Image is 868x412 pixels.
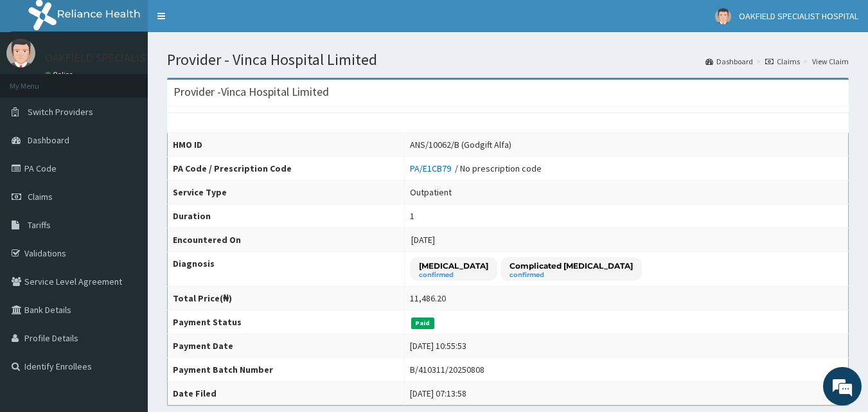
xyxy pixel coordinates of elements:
div: B/410311/20250808 [410,363,484,376]
a: Claims [765,56,800,67]
th: Total Price(₦) [168,287,405,310]
th: Payment Date [168,334,405,358]
h3: Provider - Vinca Hospital Limited [173,86,329,98]
th: Diagnosis [168,252,405,287]
a: View Claim [812,56,849,67]
p: [MEDICAL_DATA] [419,260,488,271]
div: [DATE] 07:13:58 [410,387,466,400]
div: [DATE] 10:55:53 [410,339,466,352]
th: Payment Batch Number [168,358,405,382]
img: User Image [715,8,731,24]
span: Claims [28,191,53,202]
th: PA Code / Prescription Code [168,157,405,181]
div: / No prescription code [410,162,542,175]
div: Outpatient [410,186,452,199]
span: Dashboard [28,134,69,146]
span: Paid [411,318,434,329]
span: [DATE] [411,234,435,246]
p: OAKFIELD SPECIALIST HOSPITAL [45,52,206,64]
span: Switch Providers [28,106,93,118]
a: PA/E1CB79 [410,163,455,174]
small: confirmed [509,272,633,278]
span: Tariffs [28,219,51,231]
th: Payment Status [168,310,405,334]
th: Duration [168,204,405,228]
img: User Image [6,39,35,67]
th: Date Filed [168,382,405,406]
div: ANS/10062/B (Godgift Alfa) [410,138,511,151]
th: Encountered On [168,228,405,252]
h1: Provider - Vinca Hospital Limited [167,51,849,68]
div: 11,486.20 [410,292,446,305]
a: Dashboard [705,56,753,67]
div: 1 [410,210,414,222]
span: OAKFIELD SPECIALIST HOSPITAL [739,10,858,22]
th: HMO ID [168,133,405,157]
small: confirmed [419,272,488,278]
a: Online [45,70,76,79]
th: Service Type [168,181,405,204]
p: Complicated [MEDICAL_DATA] [509,260,633,271]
